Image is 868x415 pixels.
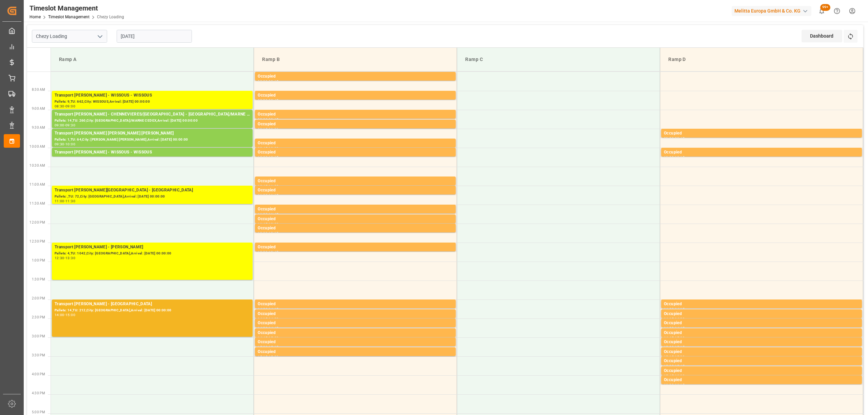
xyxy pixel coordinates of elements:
div: - [268,99,269,102]
div: - [268,118,269,121]
div: 16:00 [675,374,685,377]
span: 5:00 PM [32,410,45,414]
div: - [268,213,269,216]
div: 15:45 [675,365,685,368]
div: - [268,194,269,197]
span: 10:00 AM [29,145,45,148]
div: 09:45 [675,137,685,140]
div: 16:00 [664,383,674,387]
div: - [268,185,269,188]
div: 14:15 [675,308,685,311]
div: - [268,251,269,254]
button: open menu [95,31,105,42]
div: 15:15 [258,355,268,358]
div: - [268,147,269,150]
input: Type to search/select [32,30,107,43]
div: Occupied [258,320,453,327]
div: Transport [PERSON_NAME] - WISSOUS - WISSOUS [55,149,250,156]
div: Occupied [258,225,453,232]
div: - [64,200,65,203]
span: 3:30 PM [32,353,45,357]
div: Ramp D [666,53,857,66]
div: 15:00 [675,336,685,339]
div: - [268,355,269,358]
div: Occupied [258,149,453,156]
span: 1:30 PM [32,277,45,281]
div: Pallets: 1,TU: 64,City: [PERSON_NAME] [PERSON_NAME],Arrival: [DATE] 00:00:00 [55,137,250,143]
div: Occupied [258,187,453,194]
div: 10:00 [269,147,278,150]
div: - [674,308,675,311]
div: 16:15 [675,383,685,387]
div: 14:30 [258,327,268,330]
div: Occupied [258,111,453,118]
div: Occupied [664,339,859,346]
div: 11:00 [269,185,278,188]
div: 13:30 [65,256,75,260]
div: - [674,355,675,358]
div: 14:15 [258,317,268,320]
div: 09:30 [55,143,64,146]
div: 15:00 [258,346,268,349]
div: - [268,232,269,235]
span: 2:30 PM [32,315,45,319]
div: Ramp A [56,53,248,66]
div: 11:15 [269,194,278,197]
div: Occupied [258,349,453,355]
div: 12:30 [258,251,268,254]
div: 15:15 [675,346,685,349]
div: Occupied [664,320,859,327]
div: 15:30 [675,355,685,358]
div: Ramp C [462,53,654,66]
div: - [268,80,269,83]
div: - [64,105,65,108]
div: Melitta Europa GmbH & Co. KG [732,6,811,16]
div: - [674,317,675,320]
div: - [674,365,675,368]
div: Occupied [258,301,453,308]
div: 14:45 [258,336,268,339]
span: 4:00 PM [32,372,45,376]
div: 15:00 [664,346,674,349]
div: Dashboard [802,30,842,42]
span: 8:30 AM [32,88,45,91]
div: - [674,327,675,330]
span: 99+ [820,4,830,11]
div: Occupied [258,121,453,128]
div: 11:30 [65,200,75,203]
span: 1:00 PM [32,258,45,262]
div: 09:45 [258,147,268,150]
div: - [674,346,675,349]
div: Occupied [258,339,453,346]
div: Ramp B [259,53,451,66]
div: 14:00 [664,308,674,311]
div: 10:15 [269,156,278,159]
div: Occupied [664,377,859,383]
div: 09:30 [65,124,75,127]
span: 12:00 PM [29,221,45,224]
div: 08:00 [258,80,268,83]
div: Occupied [664,130,859,137]
div: Occupied [664,149,859,156]
button: show 100 new notifications [814,3,829,19]
div: 15:45 [664,374,674,377]
div: - [674,383,675,387]
div: - [674,374,675,377]
div: Pallets: 14,TU: 212,City: [GEOGRAPHIC_DATA],Arrival: [DATE] 00:00:00 [55,308,250,313]
div: Transport [PERSON_NAME] - WISSOUS - WISSOUS [55,92,250,99]
div: 09:15 [269,118,278,121]
div: 09:00 [258,118,268,121]
div: Occupied [664,311,859,317]
div: Occupied [664,330,859,336]
input: DD-MM-YYYY [117,30,192,43]
div: 10:00 [258,156,268,159]
div: 11:00 [55,200,64,203]
div: 11:00 [258,194,268,197]
div: - [64,313,65,316]
div: 12:15 [269,232,278,235]
div: 11:45 [258,223,268,226]
div: 12:00 [269,223,278,226]
div: 12:30 [55,256,64,260]
div: 14:30 [664,327,674,330]
div: Occupied [664,301,859,308]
